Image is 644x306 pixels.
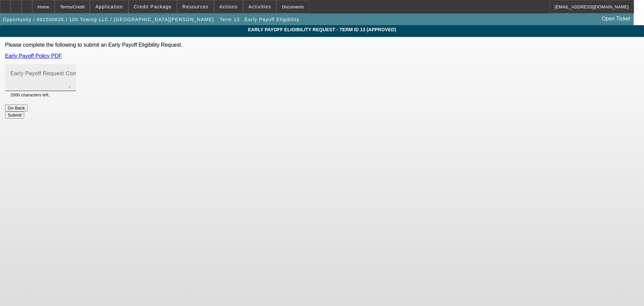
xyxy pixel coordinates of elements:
button: Resources [177,0,214,13]
span: Credit Package [134,4,172,9]
a: Open Ticket [599,13,633,25]
mat-hint: 2000 characters left. [10,91,50,98]
button: Application [90,0,128,13]
span: Term 13 [220,17,239,22]
span: Opportunity / 092500635 / 100 Towing LLC / [GEOGRAPHIC_DATA][PERSON_NAME] [3,17,214,22]
span: Activities [249,4,271,9]
button: Early Payoff Eligibility [243,13,301,26]
span: Actions [219,4,238,9]
button: Activities [244,0,276,13]
mat-label: Early Payoff Request Comment [10,71,90,76]
button: Actions [214,0,243,13]
span: Early Payoff Eligibility [245,17,300,22]
button: Credit Package [129,0,177,13]
span: Resources [182,4,209,9]
button: Go Back [5,104,28,112]
button: Term 13 [218,13,241,26]
a: Early Payoff Policy PDF [5,53,62,59]
span: Application [95,4,123,9]
span: Please complete the following to submit an Early Payoff Eligibility Request. [5,42,182,48]
button: Submit [5,112,24,119]
span: Early Payoff Eligibility Request - Term ID 13 (Approved) [5,27,639,32]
